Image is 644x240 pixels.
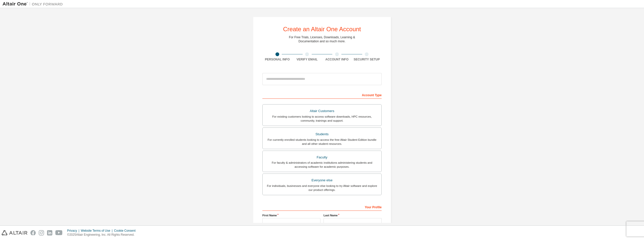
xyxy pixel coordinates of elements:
[81,229,114,233] div: Website Terms of Use
[266,138,378,146] div: For currently enrolled students looking to access the free Altair Student Edition bundle and all ...
[67,229,81,233] div: Privacy
[289,35,355,43] div: For Free Trials, Licenses, Downloads, Learning & Documentation and so much more.
[266,184,378,192] div: For individuals, businesses and everyone else looking to try Altair software and explore our prod...
[2,230,27,235] img: altair_logo.svg
[3,2,65,7] img: Altair One
[266,154,378,161] div: Faculty
[292,57,322,61] div: Verify Email
[266,115,378,123] div: For existing customers looking to access software downloads, HPC resources, community, trainings ...
[283,26,361,32] div: Create an Altair One Account
[322,57,352,61] div: Account Info
[262,57,292,61] div: Personal Info
[352,57,382,61] div: Security Setup
[262,213,320,217] label: First Name
[47,230,52,235] img: linkedin.svg
[266,161,378,169] div: For faculty & administrators of academic institutions administering students and accessing softwa...
[262,203,382,211] div: Your Profile
[266,131,378,138] div: Students
[266,108,378,115] div: Altair Customers
[67,233,139,237] p: © 2025 Altair Engineering, Inc. All Rights Reserved.
[114,229,138,233] div: Cookie Consent
[266,177,378,184] div: Everyone else
[324,213,382,217] label: Last Name
[55,230,63,235] img: youtube.svg
[262,91,382,99] div: Account Type
[30,230,36,235] img: facebook.svg
[39,230,44,235] img: instagram.svg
